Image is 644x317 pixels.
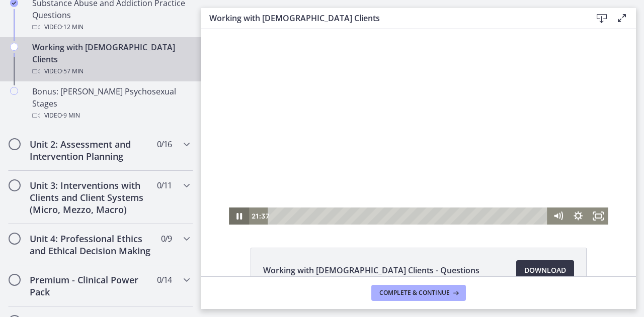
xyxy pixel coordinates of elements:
span: 0 / 16 [157,138,172,150]
div: Video [32,110,189,122]
span: 0 / 14 [157,274,172,286]
div: Working with [DEMOGRAPHIC_DATA] Clients [32,41,189,77]
h2: Premium - Clinical Power Pack [30,274,152,298]
h2: Unit 4: Professional Ethics and Ethical Decision Making [30,233,152,257]
button: Mute [347,178,367,195]
span: Working with [DEMOGRAPHIC_DATA] Clients - Questions [263,264,479,276]
span: · 57 min [62,65,84,77]
span: Complete & continue [379,289,450,297]
button: Fullscreen [387,178,407,195]
a: Download [516,260,574,280]
iframe: Video Lesson [201,29,636,225]
button: Show settings menu [367,178,387,195]
h2: Unit 3: Interventions with Clients and Client Systems (Micro, Mezzo, Macro) [30,179,152,216]
h2: Unit 2: Assessment and Intervention Planning [30,138,152,162]
span: 0 / 9 [161,233,172,245]
div: Video [32,65,189,77]
button: Complete & continue [371,285,466,301]
span: 0 / 11 [157,179,172,191]
h3: Working with [DEMOGRAPHIC_DATA] Clients [209,12,576,24]
div: Video [32,21,189,33]
span: · 9 min [62,110,80,122]
span: Download [524,264,566,276]
div: Bonus: [PERSON_NAME] Psychosexual Stages [32,85,189,122]
span: · 12 min [62,21,84,33]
